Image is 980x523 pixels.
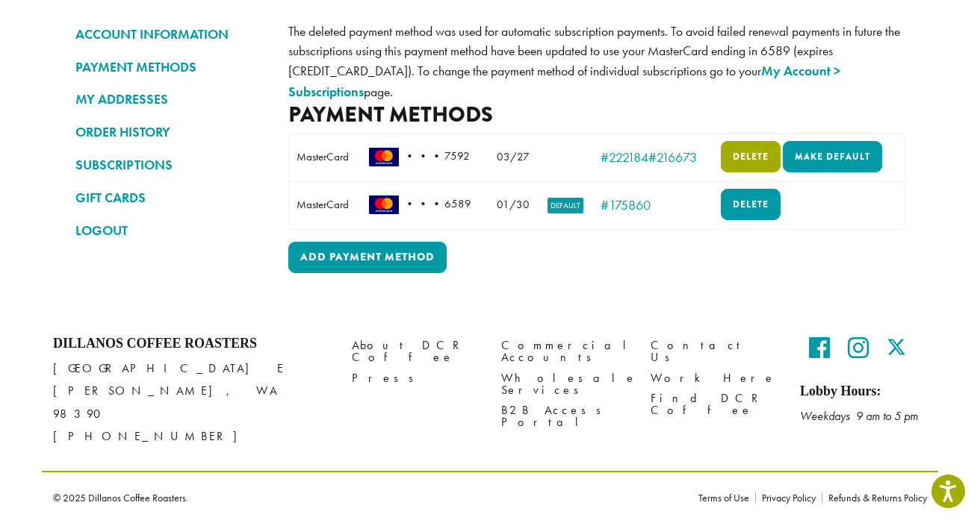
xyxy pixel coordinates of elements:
[648,148,697,166] a: #216673
[288,242,447,273] a: Add payment method
[800,383,927,400] h5: Lobby Hours:
[288,22,905,102] div: The deleted payment method was used for automatic subscription payments. To avoid failed renewal ...
[548,198,583,213] mark: Default
[369,195,399,214] img: MasterCard
[651,388,778,420] a: Find DCR Coffee
[352,368,479,388] a: Press
[822,492,927,503] a: Refunds & Returns Policy
[362,181,488,229] td: • • • 6589
[362,134,488,181] td: • • • 7592
[75,22,266,277] nav: Account pages
[75,185,266,210] a: GIFT CARDS
[53,336,329,352] h4: Dillanos Coffee Roasters
[755,492,822,503] a: Privacy Policy
[352,336,479,368] a: About DCR Coffee
[75,22,266,47] a: ACCOUNT INFORMATION
[53,492,676,503] p: © 2025 Dillanos Coffee Roasters.
[601,196,651,213] a: #175860
[501,336,628,368] a: Commercial Accounts
[75,152,266,178] a: SUBSCRIPTIONS
[800,408,918,424] em: Weekdays 9 am to 5 pm
[651,368,778,388] a: Work Here
[369,148,399,166] img: MasterCard
[75,87,266,112] a: MY ADDRESSES
[721,189,781,220] a: Delete
[501,400,628,432] a: B2B Access Portal
[783,141,882,172] a: Make default
[75,119,266,145] a: ORDER HISTORY
[53,357,329,447] p: [GEOGRAPHIC_DATA] E [PERSON_NAME], WA 98390 [PHONE_NUMBER]
[288,101,905,128] h2: Payment Methods
[601,148,648,166] a: #222184
[698,492,755,503] a: Terms of Use
[721,141,781,172] a: Delete
[651,336,778,368] a: Contact Us
[501,368,628,400] a: Wholesale Services
[75,218,266,243] a: LOGOUT
[297,148,354,165] div: MasterCard
[487,181,539,229] td: 01/30
[75,54,266,80] a: PAYMENT METHODS
[487,134,539,181] td: 03/27
[593,134,713,181] td: ,
[297,196,354,213] div: MasterCard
